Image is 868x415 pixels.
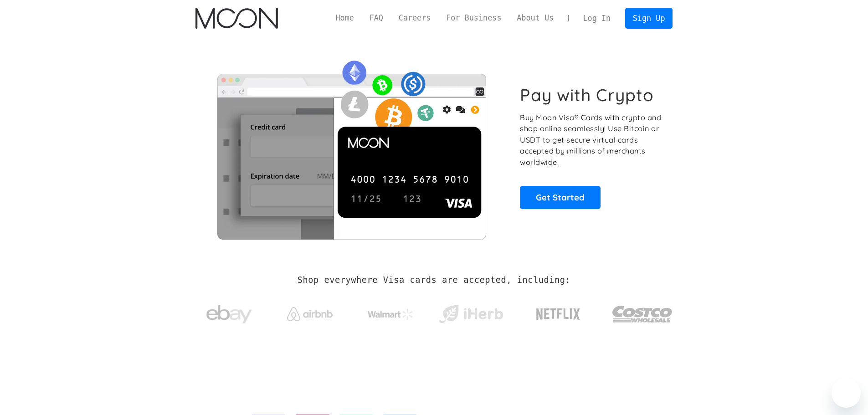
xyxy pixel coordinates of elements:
img: Netflix [535,303,581,326]
img: Costco [612,297,673,331]
a: Airbnb [276,298,344,326]
a: For Business [438,12,509,24]
a: About Us [509,12,561,24]
img: Walmart [368,309,413,320]
img: ebay [206,300,252,329]
a: Sign Up [625,8,673,28]
iframe: Dugme za pokretanje prozora za razmenu poruka [832,379,861,408]
img: Airbnb [287,307,333,321]
a: ebay [195,291,263,333]
a: Walmart [356,300,424,324]
p: Buy Moon Visa® Cards with crypto and shop online seamlessly! Use Bitcoin or USDT to get secure vi... [520,112,663,168]
a: FAQ [362,12,391,24]
a: Log In [575,8,618,28]
h2: Shop everywhere Visa cards are accepted, including: [298,275,570,285]
img: Moon Cards let you spend your crypto anywhere Visa is accepted. [195,54,508,239]
a: Netflix [518,294,599,330]
img: iHerb [437,302,505,326]
a: home [195,8,278,29]
a: Get Started [520,186,601,209]
a: Careers [391,12,438,24]
h1: Pay with Crypto [520,85,654,105]
a: Costco [612,288,673,336]
a: Home [328,12,362,24]
a: iHerb [437,293,505,331]
img: Moon Logo [195,8,278,29]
